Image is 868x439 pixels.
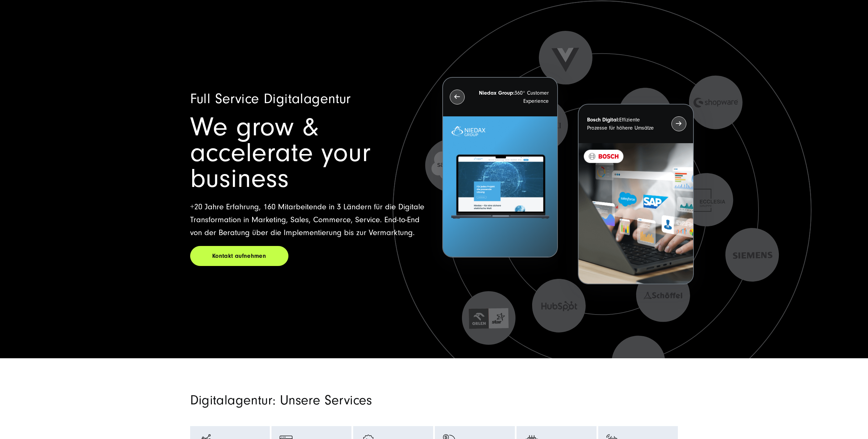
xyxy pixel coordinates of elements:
[587,117,619,123] strong: Bosch Digital:
[190,114,426,192] h1: We grow & accelerate your business
[442,77,558,258] button: Niedax Group:360° Customer Experience Letztes Projekt von Niedax. Ein Laptop auf dem die Niedax W...
[579,143,693,284] img: BOSCH - Kundeprojekt - Digital Transformation Agentur SUNZINET
[190,246,288,266] a: Kontakt aufnehmen
[190,91,351,107] span: Full Service Digitalagentur
[190,201,426,239] p: +20 Jahre Erfahrung, 160 Mitarbeitende in 3 Ländern für die Digitale Transformation in Marketing,...
[578,104,693,285] button: Bosch Digital:Effiziente Prozesse für höhere Umsätze BOSCH - Kundeprojekt - Digital Transformatio...
[587,116,659,132] p: Effiziente Prozesse für höhere Umsätze
[479,90,514,96] strong: Niedax Group:
[477,89,549,105] p: 360° Customer Experience
[443,116,557,257] img: Letztes Projekt von Niedax. Ein Laptop auf dem die Niedax Website geöffnet ist, auf blauem Hinter...
[190,392,512,408] h2: Digitalagentur: Unsere Services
